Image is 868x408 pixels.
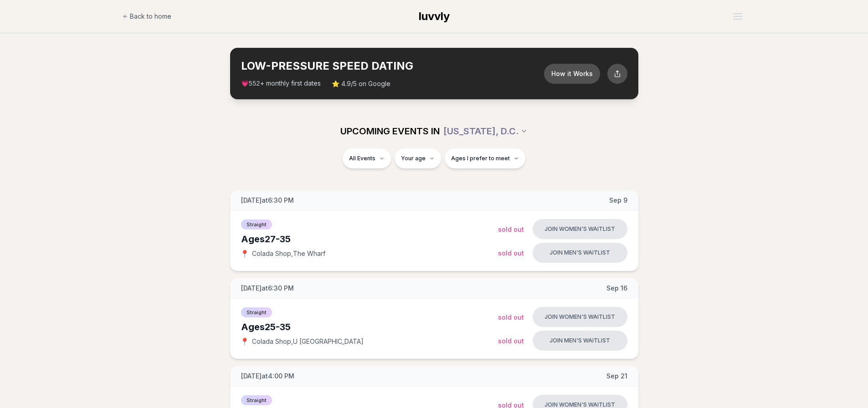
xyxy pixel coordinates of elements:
[445,148,525,168] button: Ages I prefer to meet
[241,233,498,245] div: Ages 27-35
[498,337,524,345] span: Sold Out
[609,196,627,205] span: Sep 9
[419,9,450,24] a: luvvly
[533,331,627,351] button: Join men's waitlist
[443,121,528,141] button: [US_STATE], D.C.
[241,59,544,73] h2: LOW-PRESSURE SPEED DATING
[252,337,364,346] span: Colada Shop , U [GEOGRAPHIC_DATA]
[729,10,746,23] button: Open menu
[241,372,294,381] span: [DATE] at 4:00 PM
[241,307,272,317] span: Straight
[343,148,391,168] button: All Events
[395,148,441,168] button: Your age
[241,338,248,345] span: 📍
[249,80,260,87] span: 552
[544,64,600,84] button: How it Works
[252,249,325,258] span: Colada Shop , The Wharf
[498,313,524,321] span: Sold Out
[349,155,375,162] span: All Events
[241,321,498,333] div: Ages 25-35
[241,250,248,257] span: 📍
[241,395,272,405] span: Straight
[241,219,272,229] span: Straight
[241,79,321,88] span: 💗 + monthly first dates
[533,243,627,263] button: Join men's waitlist
[419,10,450,23] span: luvvly
[498,225,524,233] span: Sold Out
[498,249,524,257] span: Sold Out
[533,307,627,327] button: Join women's waitlist
[401,155,426,162] span: Your age
[241,284,294,293] span: [DATE] at 6:30 PM
[130,12,171,21] span: Back to home
[123,7,171,25] a: Back to home
[451,155,510,162] span: Ages I prefer to meet
[241,196,294,205] span: [DATE] at 6:30 PM
[533,219,627,239] button: Join women's waitlist
[332,79,390,88] span: ⭐ 4.9/5 on Google
[340,125,440,138] span: UPCOMING EVENTS IN
[606,284,627,293] span: Sep 16
[606,372,627,381] span: Sep 21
